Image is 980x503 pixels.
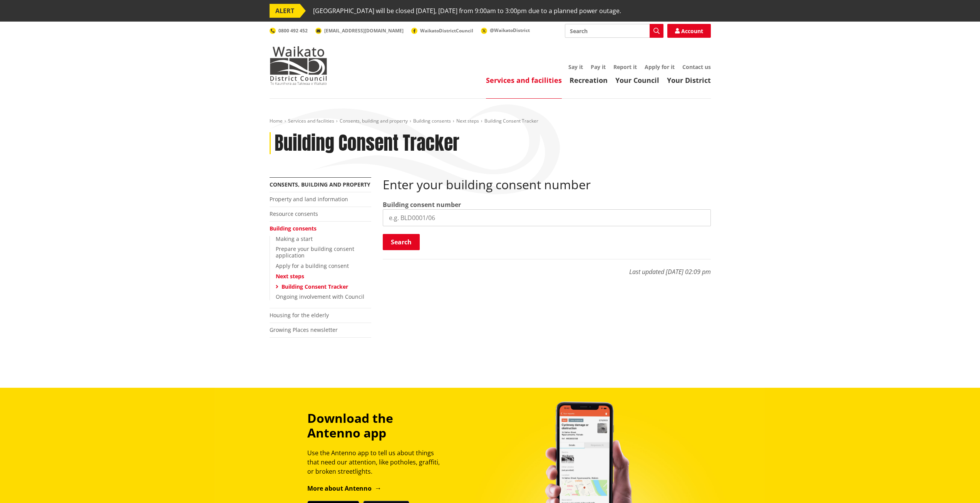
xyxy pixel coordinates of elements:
[591,63,606,71] a: Pay it
[276,273,304,280] a: Next steps
[270,118,283,124] a: Home
[565,24,663,38] input: Search input
[270,225,317,232] a: Building consents
[340,118,408,124] a: Consents, building and property
[275,132,459,155] h1: Building Consent Tracker
[307,484,382,493] a: More about Antenno
[490,27,530,34] span: @WaikatoDistrict
[615,76,659,85] a: Your Council
[383,200,461,209] label: Building consent number
[481,27,530,34] a: @WaikatoDistrict
[270,326,338,333] a: Growing Places newsletter
[484,118,538,124] span: Building Consent Tracker
[276,262,349,269] a: Apply for a building consent
[270,118,711,124] nav: breadcrumb
[411,27,473,34] a: WaikatoDistrictCouncil
[270,210,318,217] a: Resource consents
[383,259,711,276] p: Last updated [DATE] 02:09 pm
[313,4,621,18] span: [GEOGRAPHIC_DATA] will be closed [DATE], [DATE] from 9:00am to 3:00pm due to a planned power outage.
[413,118,451,124] a: Building consents
[324,27,404,34] span: [EMAIL_ADDRESS][DOMAIN_NAME]
[570,76,608,85] a: Recreation
[270,181,370,188] a: Consents, building and property
[278,27,308,34] span: 0800 492 452
[270,195,348,203] a: Property and land information
[383,177,711,192] h2: Enter your building consent number
[667,76,711,85] a: Your District
[281,283,348,290] a: Building Consent Tracker
[667,24,711,38] a: Account
[568,63,583,71] a: Say it
[270,27,308,34] a: 0800 492 452
[276,235,313,242] a: Making a start
[420,27,473,34] span: WaikatoDistrictCouncil
[486,76,562,85] a: Services and facilities
[276,245,354,259] a: Prepare your building consent application
[270,4,300,18] span: ALERT
[456,118,479,124] a: Next steps
[270,311,329,319] a: Housing for the elderly
[315,27,404,34] a: [EMAIL_ADDRESS][DOMAIN_NAME]
[288,118,334,124] a: Services and facilities
[383,234,420,250] button: Search
[307,448,447,476] p: Use the Antenno app to tell us about things that need our attention, like potholes, graffiti, or ...
[682,63,711,71] a: Contact us
[645,63,675,71] a: Apply for it
[276,293,364,300] a: Ongoing involvement with Council
[307,411,447,441] h3: Download the Antenno app
[270,46,327,85] img: Waikato District Council - Te Kaunihera aa Takiwaa o Waikato
[383,209,711,226] input: e.g. BLD0001/06
[613,63,637,71] a: Report it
